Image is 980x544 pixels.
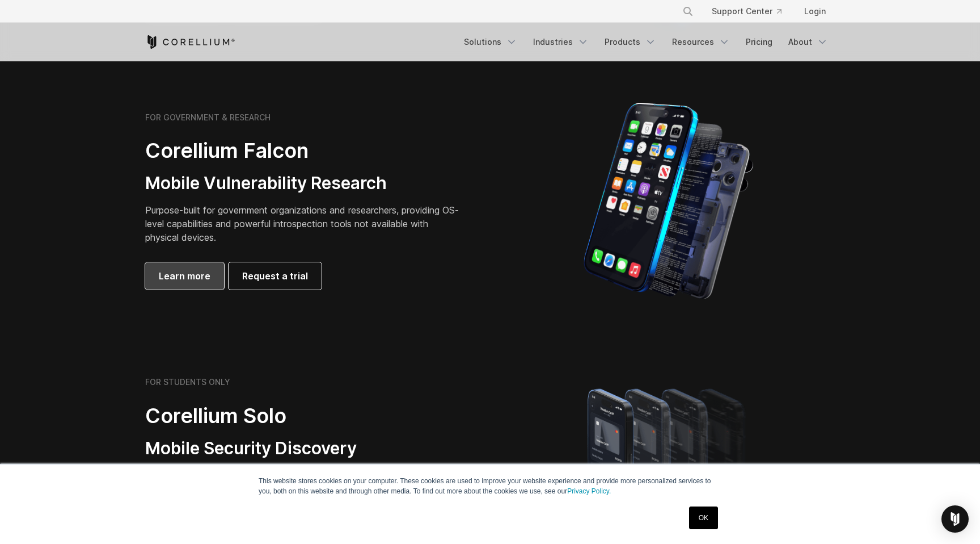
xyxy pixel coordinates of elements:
p: This website stores cookies on your computer. These cookies are used to improve your website expe... [259,476,721,496]
h6: FOR GOVERNMENT & RESEARCH [145,112,271,123]
a: Resources [665,32,737,52]
a: Login [795,1,835,22]
h6: FOR STUDENTS ONLY [145,377,230,387]
a: Learn more [145,262,224,290]
span: Request a trial [242,269,308,283]
h2: Corellium Solo [145,403,463,429]
a: Corellium Home [145,35,235,49]
a: About [782,32,835,52]
a: Industries [526,32,595,52]
a: OK [689,507,718,529]
div: Navigation Menu [457,32,835,52]
span: Learn more [159,269,210,283]
button: Search [678,1,698,22]
a: Solutions [457,32,524,52]
img: iPhone model separated into the mechanics used to build the physical device. [583,102,754,300]
h3: Mobile Vulnerability Research [145,173,463,194]
a: Privacy Policy. [567,487,611,495]
h3: Mobile Security Discovery [145,438,463,459]
div: Open Intercom Messenger [941,505,969,533]
a: Pricing [739,32,779,52]
p: Purpose-built for government organizations and researchers, providing OS-level capabilities and p... [145,203,463,244]
div: Navigation Menu [669,1,835,22]
h2: Corellium Falcon [145,138,463,164]
a: Support Center [703,1,791,22]
a: Products [598,32,663,52]
a: Request a trial [229,262,322,290]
